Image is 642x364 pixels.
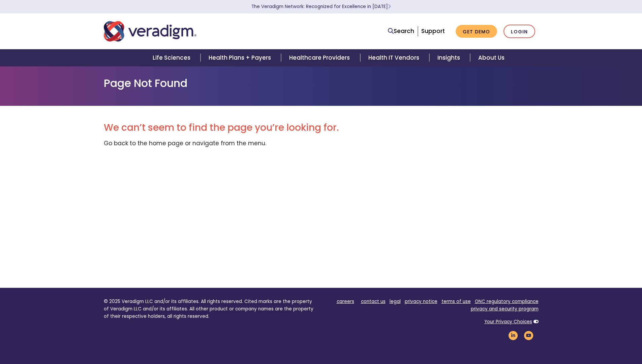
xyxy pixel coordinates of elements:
a: The Veradigm Network: Recognized for Excellence in [DATE]Learn More [251,3,391,10]
a: Get Demo [456,25,497,38]
a: ONC regulatory compliance [475,298,539,305]
a: contact us [361,298,386,305]
a: Support [421,27,445,35]
a: privacy and security program [471,306,539,312]
a: About Us [470,49,513,66]
a: Healthcare Providers [281,49,360,66]
p: Go back to the home page or navigate from the menu. [104,139,539,148]
img: Veradigm logo [104,20,196,42]
a: Your Privacy Choices [484,318,532,325]
a: Veradigm LinkedIn Link [508,332,519,338]
a: Health Plans + Payers [201,49,281,66]
a: legal [390,298,401,305]
h2: We can’t seem to find the page you’re looking for. [104,122,539,133]
a: Login [503,25,535,38]
h1: Page Not Found [104,77,539,90]
a: Life Sciences [145,49,201,66]
a: Health IT Vendors [360,49,429,66]
a: careers [337,298,354,305]
a: Veradigm YouTube Link [523,332,534,338]
a: Insights [429,49,470,66]
a: privacy notice [405,298,437,305]
a: terms of use [441,298,471,305]
a: Search [388,27,414,36]
span: Learn More [388,3,391,10]
p: © 2025 Veradigm LLC and/or its affiliates. All rights reserved. Cited marks are the property of V... [104,298,316,320]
